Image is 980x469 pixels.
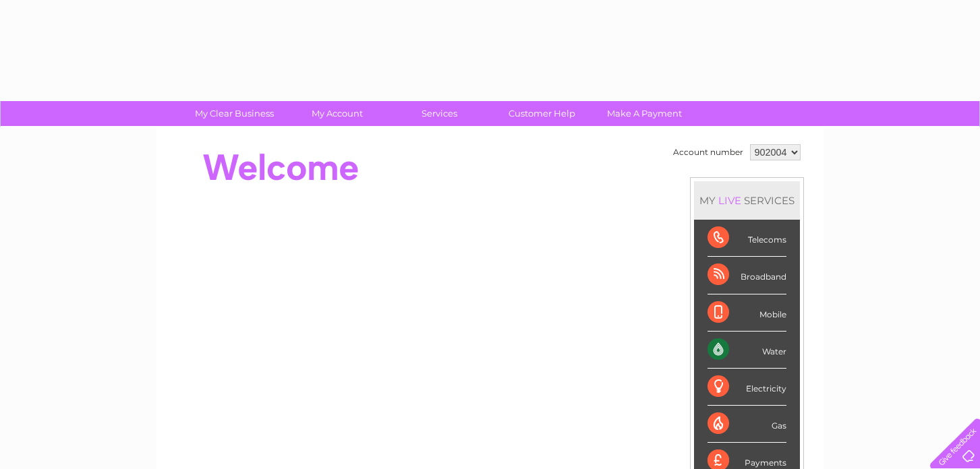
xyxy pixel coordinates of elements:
a: My Clear Business [179,101,290,126]
a: Customer Help [486,101,598,126]
div: Water [708,332,786,369]
a: Services [384,101,495,126]
td: Account number [670,141,747,164]
a: My Account [281,101,393,126]
div: Mobile [708,294,786,332]
div: MY SERVICES [694,181,800,220]
div: LIVE [716,194,744,207]
div: Electricity [708,369,786,406]
a: Make A Payment [589,101,700,126]
div: Telecoms [708,220,786,257]
div: Broadband [708,257,786,294]
div: Gas [708,406,786,443]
